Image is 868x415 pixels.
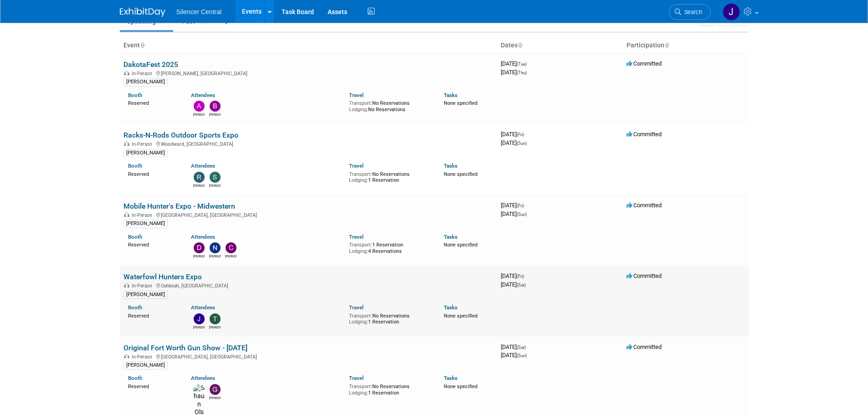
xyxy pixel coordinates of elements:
span: [DATE] [501,202,527,209]
img: Andrew Sorenson [194,101,205,112]
a: Sort by Participation Type [664,41,669,49]
img: ExhibitDay [120,8,165,17]
a: Travel [349,163,364,169]
span: (Sun) [517,212,527,217]
img: Justin Armstrong [194,313,205,324]
span: Transport: [349,171,372,177]
span: Lodging: [349,107,368,113]
span: (Sun) [517,353,527,358]
div: Nickolas Osterman [209,253,221,259]
span: None specified [444,242,478,248]
span: [DATE] [501,60,529,67]
span: Committed [627,343,662,350]
a: Tasks [444,375,457,381]
span: - [525,272,527,279]
span: (Fri) [517,203,524,208]
span: None specified [444,171,478,177]
th: Dates [497,38,623,53]
span: Lodging: [349,319,368,325]
div: Oshkosh, [GEOGRAPHIC_DATA] [123,282,493,289]
div: No Reservations 1 Reservation [349,382,430,396]
img: Gregory Wilkerson [210,384,221,395]
a: Attendees [191,375,215,381]
span: Committed [627,60,662,67]
div: Reserved [128,98,178,107]
a: Sort by Event Name [140,41,144,49]
a: Attendees [191,92,215,98]
span: (Fri) [517,132,524,137]
img: Billee Page [210,101,221,112]
span: Lodging: [349,390,368,396]
a: Sort by Start Date [518,41,522,49]
div: 1 Reservation 4 Reservations [349,240,430,254]
div: Reserved [128,311,178,319]
a: Booth [128,304,142,311]
span: [DATE] [501,139,527,146]
div: Reserved [128,169,178,178]
a: Travel [349,92,364,98]
div: [PERSON_NAME] [123,220,168,228]
div: Justin Armstrong [193,324,205,330]
a: Booth [128,92,142,98]
span: None specified [444,313,478,319]
div: Rob Young [193,183,205,188]
a: Booth [128,163,142,169]
span: In-Person [132,283,155,289]
span: Search [681,9,702,15]
div: Reserved [128,240,178,248]
div: Danielle Osterman [193,253,205,259]
span: [DATE] [501,272,527,279]
span: In-Person [132,354,155,360]
a: Attendees [191,304,215,311]
span: Transport: [349,313,372,319]
img: Nickolas Osterman [210,242,221,253]
span: (Tue) [517,61,527,67]
div: Reserved [128,382,178,390]
a: Travel [349,375,364,381]
span: - [527,343,529,350]
img: In-Person Event [124,212,129,217]
span: [DATE] [501,281,526,288]
span: [DATE] [501,352,527,359]
th: Event [120,38,497,53]
a: Waterfowl Hunters Expo [123,272,202,281]
a: Mobile Hunter's Expo - Midwestern [123,202,235,210]
img: Tyler Phillips [210,313,221,324]
a: Racks-N-Rods Outdoor Sports Expo [123,131,238,139]
div: [PERSON_NAME] [123,361,168,369]
a: Attendees [191,234,215,240]
span: - [525,202,527,209]
div: [GEOGRAPHIC_DATA], [GEOGRAPHIC_DATA] [123,211,493,218]
span: (Sat) [517,345,526,350]
img: Chuck Simpson [226,242,236,253]
a: Tasks [444,92,457,98]
span: - [528,60,529,67]
img: Jessica Crawford [723,3,740,20]
span: (Fri) [517,274,524,279]
a: Tasks [444,234,457,240]
div: No Reservations No Reservations [349,98,430,113]
span: Silencer Central [176,8,222,15]
div: [PERSON_NAME] [123,149,168,157]
span: Transport: [349,384,372,389]
span: [DATE] [501,343,529,350]
a: Booth [128,375,142,381]
div: Tyler Phillips [209,324,221,330]
a: Booth [128,234,142,240]
div: No Reservations 1 Reservation [349,311,430,325]
a: Tasks [444,163,457,169]
span: Transport: [349,100,372,106]
span: In-Person [132,212,155,218]
span: (Sat) [517,282,526,287]
a: DakotaFest 2025 [123,60,178,69]
img: Sarah Young [210,172,221,183]
span: Committed [627,202,662,209]
div: [GEOGRAPHIC_DATA], [GEOGRAPHIC_DATA] [123,353,493,360]
div: Chuck Simpson [225,253,236,259]
span: Lodging: [349,177,368,183]
a: Original Fort Worth Gun Show - [DATE] [123,343,247,352]
span: [DATE] [501,210,527,217]
span: None specified [444,100,478,106]
img: Rob Young [194,172,205,183]
img: In-Person Event [124,71,129,75]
